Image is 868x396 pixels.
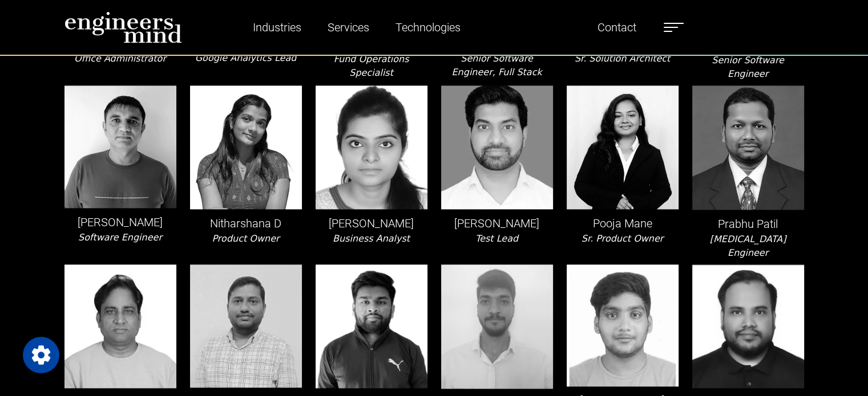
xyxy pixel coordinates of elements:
i: Sr. Product Owner [582,233,664,244]
i: Business Analyst [333,233,410,244]
p: [PERSON_NAME] [64,214,176,231]
p: Pooja Mane [567,215,679,232]
i: Product Owner [212,233,279,244]
i: Senior Software Engineer [712,55,784,79]
img: leader-img [692,264,804,388]
img: leader-img [64,264,176,388]
p: Prabhu Patil [692,215,804,232]
img: leader-img [567,85,679,210]
a: Services [323,14,374,40]
img: logo [64,11,182,43]
a: Technologies [391,14,465,40]
a: Contact [593,14,641,40]
img: leader-img [441,85,553,209]
img: leader-img [316,85,427,209]
p: [PERSON_NAME] [316,215,427,232]
img: leader-img [441,264,553,389]
i: Office Administrator [74,53,166,64]
i: Software Engineer [78,232,162,243]
img: leader-img [190,85,302,209]
p: Nitharshana D [190,215,302,232]
img: leader-img [567,264,679,386]
img: leader-img [692,85,804,210]
i: Sr. Solution Architect [575,53,670,64]
i: Test Lead [475,233,518,244]
img: leader-img [190,264,302,388]
p: [PERSON_NAME] [441,215,553,232]
a: Industries [248,14,306,40]
i: Google Analytics Lead [195,52,297,63]
i: Fund Operations Specialist [334,54,409,78]
img: leader-img [64,85,176,208]
img: leader-img [316,264,427,388]
i: [MEDICAL_DATA] Engineer [710,234,786,258]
